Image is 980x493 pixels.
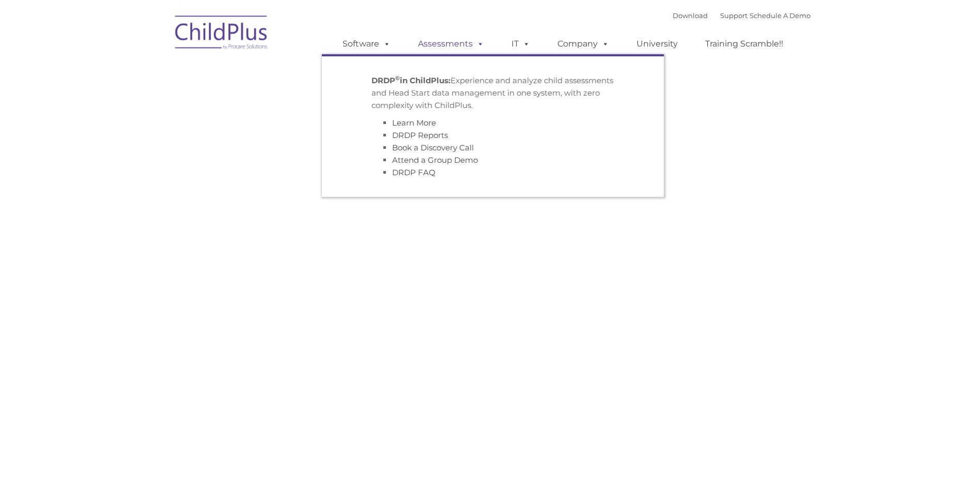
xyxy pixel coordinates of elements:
a: Support [720,11,748,20]
a: Assessments [408,34,494,54]
a: Book a Discovery Call [392,143,474,152]
strong: DRDP in ChildPlus: [371,75,450,85]
a: Download [673,11,708,20]
a: Learn More [392,118,436,128]
a: Attend a Group Demo [392,155,478,165]
p: Experience and analyze child assessments and Head Start data management in one system, with zero ... [371,74,614,112]
a: Schedule A Demo [750,11,811,20]
a: DRDP FAQ [392,167,435,177]
a: Software [332,34,401,54]
a: Company [547,34,619,54]
a: DRDP Reports [392,130,448,140]
a: Training Scramble!! [695,34,794,54]
sup: © [395,74,400,82]
img: ChildPlus by Procare Solutions [170,8,273,60]
font: | [673,11,811,20]
a: University [626,34,688,54]
a: IT [501,34,540,54]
